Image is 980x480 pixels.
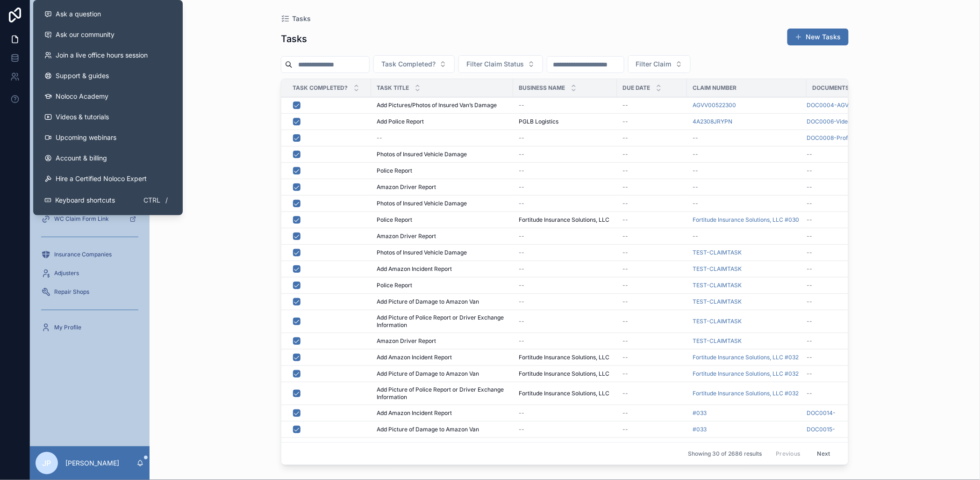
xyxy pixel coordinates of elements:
[693,426,707,433] span: #033
[377,298,479,305] span: Add Picture of Damage to Amazon Van
[37,45,179,65] a: Join a live office hours session
[519,426,524,433] span: --
[65,458,119,468] p: [PERSON_NAME]
[56,174,147,183] span: Hire a Certified Noloco Expert
[56,9,101,19] span: Ask a question
[807,370,812,378] span: --
[36,246,144,263] a: Insurance Companies
[807,249,812,256] span: --
[30,37,150,348] div: scrollable content
[807,426,835,433] span: DOC0015-
[811,446,837,461] button: Next
[622,318,628,325] span: --
[807,298,812,305] span: --
[292,14,311,23] span: Tasks
[519,183,524,191] span: --
[693,249,742,256] span: TEST-CLAIMTASK
[43,458,51,469] span: JP
[377,249,467,256] span: Photos of Insured Vehicle Damage
[377,409,452,417] span: Add Amazon Incident Report
[807,134,874,142] a: DOC0008-Profile Picture
[807,354,812,361] span: --
[807,167,812,175] span: --
[693,102,736,109] a: AGVV00522300
[56,133,116,142] span: Upcoming webinars
[787,29,849,45] button: New Tasks
[37,65,179,86] a: Support & guides
[693,200,698,207] span: --
[37,4,179,24] button: Ask a question
[519,282,524,289] span: --
[812,84,849,92] span: Documents
[693,151,698,158] span: --
[377,183,436,191] span: Amazon Driver Report
[377,370,479,378] span: Add Picture of Damage to Amazon Van
[56,153,107,163] span: Account & billing
[622,102,628,109] span: --
[519,249,524,256] span: --
[519,200,524,207] span: --
[293,84,348,92] span: Task Completed?
[56,71,109,80] span: Support & guides
[377,118,424,125] span: Add Police Report
[377,442,508,457] span: Add Picture of Police Report or Driver Exchange Information
[519,151,524,158] span: --
[36,284,144,300] a: Repair Shops
[807,337,812,345] span: --
[56,92,108,101] span: Noloco Academy
[37,189,179,211] button: Keyboard shortcutsCtrl/
[54,269,79,277] span: Adjusters
[622,265,628,273] span: --
[807,390,812,397] span: --
[377,102,497,109] span: Add Pictures/Photos of Insured Van’s Damage
[622,84,650,92] span: Due Date
[163,196,171,204] span: /
[36,319,144,336] a: My Profile
[519,167,524,175] span: --
[377,354,452,361] span: Add Amazon Incident Report
[693,183,698,191] span: --
[693,84,737,92] span: Claim Number
[37,24,179,45] a: Ask our community
[519,265,524,273] span: --
[693,337,742,345] a: TEST-CLAIMTASK
[519,102,524,109] span: --
[807,118,874,125] span: DOC0006-Video of Incident
[693,318,742,325] span: TEST-CLAIMTASK
[622,216,628,224] span: --
[56,112,109,122] span: Videos & tutorials
[54,251,112,258] span: Insurance Companies
[519,298,524,305] span: --
[37,148,179,168] a: Account & billing
[622,249,628,256] span: --
[693,233,698,240] span: --
[377,265,452,273] span: Add Amazon Incident Report
[56,30,114,39] span: Ask our community
[377,167,412,175] span: Police Report
[54,324,81,331] span: My Profile
[693,282,742,289] span: TEST-CLAIMTASK
[693,167,698,175] span: --
[37,127,179,148] a: Upcoming webinars
[622,167,628,175] span: --
[377,216,412,224] span: Police Report
[37,168,179,189] button: Hire a Certified Noloco Expert
[693,409,707,417] a: #033
[37,107,179,127] a: Videos & tutorials
[519,318,524,325] span: --
[622,370,628,378] span: --
[466,59,524,69] span: Filter Claim Status
[807,200,812,207] span: --
[622,151,628,158] span: --
[693,298,742,305] span: TEST-CLAIMTASK
[693,216,799,224] a: Fortitude Insurance Solutions, LLC #030
[693,390,799,397] span: Fortitude Insurance Solutions, LLC #032
[519,409,524,417] span: --
[622,298,628,305] span: --
[54,288,89,296] span: Repair Shops
[807,102,874,109] a: DOC0004-AGVV00522300 - Picture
